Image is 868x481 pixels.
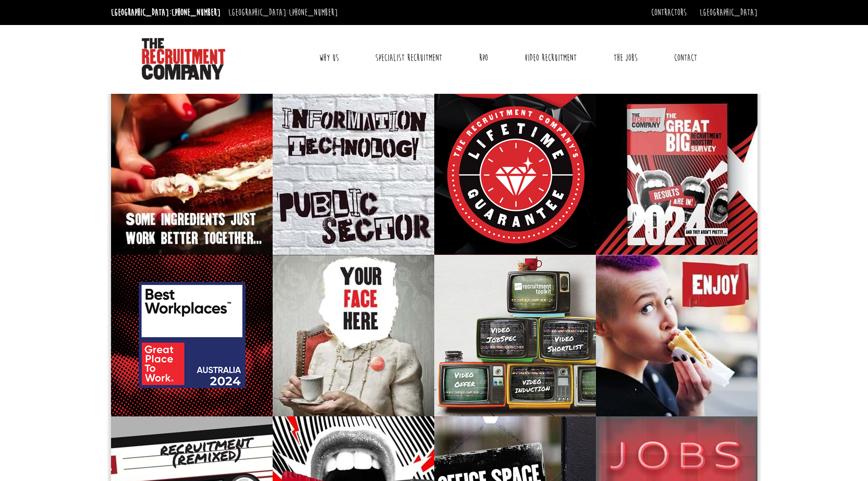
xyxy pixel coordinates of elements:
[517,45,584,71] a: Video Recruitment
[172,7,221,18] a: [PHONE_NUMBER]
[142,38,225,80] img: The Recruitment Company
[311,45,347,71] a: Why Us
[289,7,338,18] a: [PHONE_NUMBER]
[666,45,705,71] a: Contact
[226,4,340,21] li: [GEOGRAPHIC_DATA]:
[700,7,757,18] a: [GEOGRAPHIC_DATA]
[651,7,687,18] a: Contractors
[471,45,496,71] a: RPO
[108,4,223,21] li: [GEOGRAPHIC_DATA]:
[368,45,450,71] a: Specialist Recruitment
[606,45,645,71] a: The Jobs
